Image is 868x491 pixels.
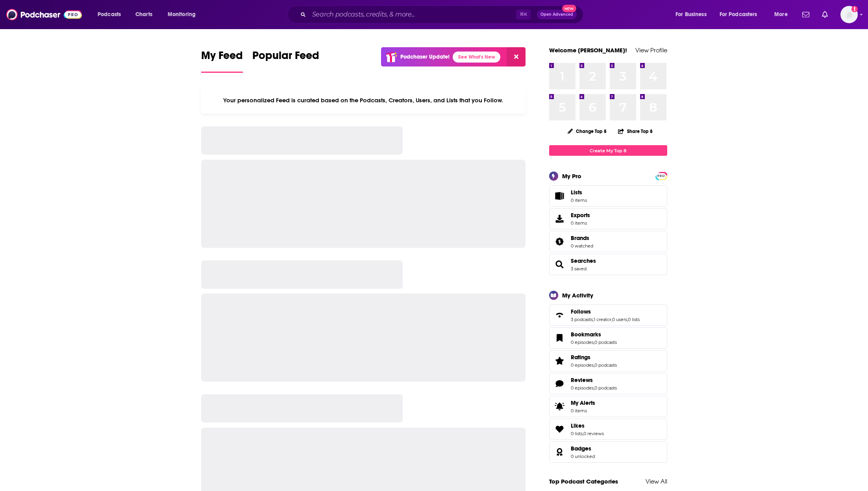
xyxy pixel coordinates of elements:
[627,317,628,322] span: ,
[594,340,594,345] span: ,
[571,354,590,361] span: Ratings
[549,478,618,485] a: Top Podcast Categories
[549,441,667,463] span: Badges
[571,308,591,315] span: Follows
[571,234,589,242] span: Brands
[252,49,319,73] a: Popular Feed
[571,377,593,384] span: Reviews
[562,292,593,299] div: My Activity
[657,173,666,179] a: PRO
[676,9,707,20] span: For Business
[571,308,640,315] a: Follows
[549,419,667,440] span: Likes
[201,87,526,114] div: Your personalized Feed is curated based on the Podcasts, Creators, Users, and Lists that you Follow.
[571,189,582,196] span: Lists
[552,190,568,201] span: Lists
[840,6,858,23] img: User Profile
[628,317,640,322] a: 0 lists
[571,331,601,338] span: Bookmarks
[571,189,587,196] span: Lists
[571,198,587,203] span: 0 items
[552,332,568,343] a: Bookmarks
[571,422,585,429] span: Likes
[571,266,587,271] a: 3 saved
[612,317,627,322] a: 0 users
[571,331,617,338] a: Bookmarks
[851,6,858,12] svg: Add a profile image
[840,6,858,23] span: Logged in as carolinebresler
[201,49,243,73] a: My Feed
[769,8,798,21] button: open menu
[516,9,531,20] span: ⌘ K
[618,124,653,139] button: Share Top 8
[571,257,596,264] a: Searches
[168,9,196,20] span: Monitoring
[98,9,121,20] span: Podcasts
[552,310,568,321] a: Follows
[819,8,831,21] a: Show notifications dropdown
[571,377,617,384] a: Reviews
[571,445,591,452] span: Badges
[549,145,667,156] a: Create My Top 8
[552,378,568,389] a: Reviews
[563,126,612,136] button: Change Top 8
[540,13,573,17] span: Open Advanced
[840,6,858,23] button: Show profile menu
[295,6,591,24] div: Search podcasts, credits, & more...
[594,362,617,368] a: 0 podcasts
[162,8,206,21] button: open menu
[549,46,627,54] a: Welcome [PERSON_NAME]!
[670,8,716,21] button: open menu
[552,447,568,458] a: Badges
[571,234,593,242] a: Brands
[549,305,667,326] span: Follows
[571,354,617,361] a: Ratings
[552,424,568,435] a: Likes
[549,231,667,252] span: Brands
[571,399,595,406] span: My Alerts
[635,46,667,54] a: View Profile
[549,208,667,229] a: Exports
[537,10,577,19] button: Open AdvancedNew
[549,185,667,207] a: Lists
[549,396,667,417] a: My Alerts
[594,385,617,391] a: 0 podcasts
[201,49,243,67] span: My Feed
[571,362,594,368] a: 0 episodes
[571,340,594,345] a: 0 episodes
[594,362,594,368] span: ,
[549,373,667,394] span: Reviews
[594,385,594,391] span: ,
[646,478,667,485] a: View All
[657,173,666,179] span: PRO
[593,317,594,322] span: ,
[6,7,82,22] img: Podchaser - Follow, Share and Rate Podcasts
[562,5,576,12] span: New
[594,340,617,345] a: 0 podcasts
[549,254,667,275] span: Searches
[552,355,568,366] a: Ratings
[92,8,131,21] button: open menu
[552,401,568,412] span: My Alerts
[400,54,450,60] p: Podchaser Update!
[799,8,812,21] a: Show notifications dropdown
[130,8,157,21] a: Charts
[309,8,516,21] input: Search podcasts, credits, & more...
[571,408,595,413] span: 0 items
[571,317,593,322] a: 3 podcasts
[571,243,593,249] a: 0 watched
[594,317,611,322] a: 1 creator
[453,52,500,63] a: See What's New
[549,327,667,349] span: Bookmarks
[552,236,568,247] a: Brands
[720,9,757,20] span: For Podcasters
[135,9,152,20] span: Charts
[571,212,590,219] span: Exports
[571,445,595,452] a: Badges
[552,259,568,270] a: Searches
[774,9,788,20] span: More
